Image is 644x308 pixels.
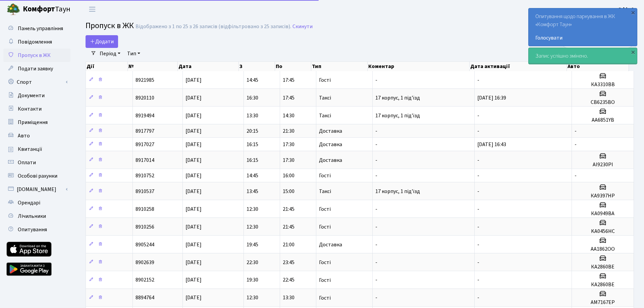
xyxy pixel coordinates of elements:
span: - [477,112,479,119]
span: 8894764 [136,294,154,302]
span: 16:00 [283,172,294,179]
span: 14:45 [247,172,258,179]
th: Авто [567,62,629,71]
h5: KA0456HC [575,228,631,235]
span: - [477,76,479,84]
span: Приміщення [18,119,48,126]
span: 17:45 [283,94,294,102]
span: Доставка [319,242,342,247]
span: - [375,294,377,302]
span: 8920110 [136,94,154,102]
h5: КА0949ВА [575,210,631,217]
span: - [375,141,377,148]
span: - [575,127,577,135]
span: - [375,127,377,135]
img: logo.png [7,3,20,16]
span: - [375,241,377,248]
span: Квитанції [18,145,42,153]
span: 19:30 [247,276,258,284]
span: Гості [319,278,331,283]
span: 16:15 [247,141,258,148]
span: Гості [319,295,331,301]
span: 20:15 [247,127,258,135]
a: Спорт [3,75,70,89]
a: Контакти [3,102,70,116]
span: 16:15 [247,157,258,164]
span: [DATE] 16:43 [477,141,506,148]
span: 8905244 [136,241,154,248]
span: - [477,172,479,179]
span: [DATE] [185,94,202,102]
span: Контакти [18,105,42,113]
span: Доставка [319,158,342,163]
span: - [477,157,479,164]
span: Особові рахунки [18,172,57,180]
a: Авто [3,129,70,142]
a: Квитанції [3,142,70,156]
span: Гості [319,206,331,212]
span: - [477,188,479,195]
span: - [375,205,377,213]
span: Таун [23,4,70,15]
span: 8910256 [136,223,154,231]
span: 8910258 [136,205,154,213]
span: 22:45 [283,276,294,284]
span: [DATE] 16:39 [477,94,506,102]
span: [DATE] [185,157,202,164]
a: Скинути [292,23,313,30]
span: Документи [18,92,45,99]
span: 14:30 [283,112,294,119]
span: - [477,223,479,231]
span: 12:30 [247,294,258,302]
h5: КА2860ВЕ [575,264,631,270]
span: 15:00 [283,188,294,195]
span: - [477,276,479,284]
span: [DATE] [185,276,202,284]
span: Подати заявку [18,65,53,72]
div: Відображено з 1 по 25 з 26 записів (відфільтровано з 25 записів). [136,23,291,30]
b: Комфорт [23,4,55,14]
span: 8917027 [136,141,154,148]
b: Офіс 1. [618,6,636,13]
span: Таксі [319,95,331,101]
a: Орендарі [3,196,70,209]
a: Повідомлення [3,35,70,49]
th: Тип [311,62,368,71]
a: [DOMAIN_NAME] [3,183,70,196]
span: 21:45 [283,223,294,231]
th: Дата активації [470,62,567,71]
span: 14:45 [247,76,258,84]
span: [DATE] [185,172,202,179]
a: Голосувати [535,34,630,42]
h5: КА9397НР [575,193,631,199]
span: [DATE] [185,76,202,84]
span: 19:45 [247,241,258,248]
span: [DATE] [185,141,202,148]
span: 22:30 [247,259,258,266]
a: Панель управління [3,22,70,35]
th: По [275,62,311,71]
span: Оплати [18,159,36,166]
span: 17 корпус, 1 під'їзд [375,112,420,119]
span: Лічильники [18,212,46,220]
span: - [375,157,377,164]
span: Гості [319,260,331,265]
span: 17 корпус, 1 під'їзд [375,94,420,102]
span: [DATE] [185,205,202,213]
span: - [375,259,377,266]
span: - [375,223,377,231]
span: [DATE] [185,259,202,266]
h5: АА1862ОО [575,246,631,252]
div: Опитування щодо паркування в ЖК «Комфорт Таун» [529,8,637,46]
span: 17 корпус, 1 під'їзд [375,188,420,195]
th: Дата [178,62,239,71]
a: Оплати [3,156,70,169]
span: 13:30 [283,294,294,302]
span: Гості [319,77,331,83]
span: Гості [319,224,331,230]
span: - [477,241,479,248]
span: - [477,294,479,302]
span: - [477,127,479,135]
span: 12:30 [247,205,258,213]
span: 8921985 [136,76,154,84]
